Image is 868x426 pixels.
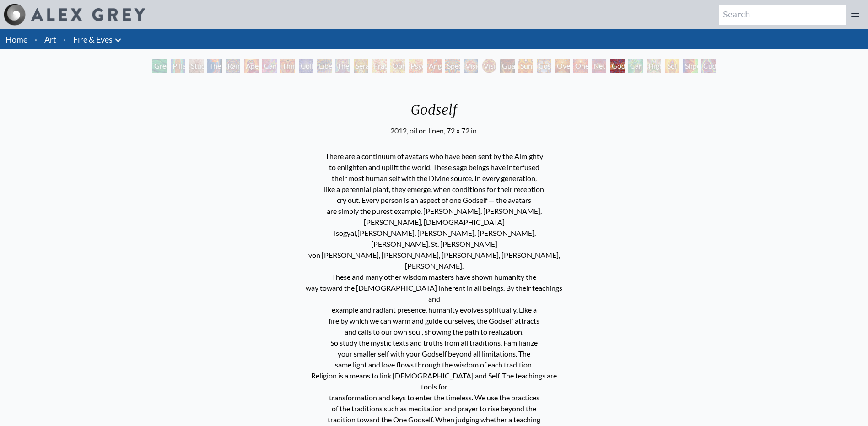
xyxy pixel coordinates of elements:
[719,5,846,25] input: Search
[573,59,588,73] div: One
[372,59,387,73] div: Fractal Eyes
[262,59,277,73] div: Cannabis Sutra
[592,59,606,73] div: Net of Being
[500,59,515,73] div: Guardian of Infinite Vision
[280,59,295,73] div: Third Eye Tears of Joy
[5,34,27,44] a: Home
[647,59,661,73] div: Higher Vision
[335,59,350,73] div: The Seer
[31,29,41,49] li: ·
[152,59,167,73] div: Green Hand
[427,59,442,73] div: Angel Skin
[317,59,332,73] div: Liberation Through Seeing
[665,59,679,73] div: Sol Invictus
[409,59,423,73] div: Psychomicrograph of a Fractal Paisley Cherub Feather Tip
[610,59,625,73] div: Godself
[464,59,478,73] div: Vision Crystal
[628,59,643,73] div: Cannafist
[683,59,698,73] div: Shpongled
[226,59,240,73] div: Rainbow Eye Ripple
[171,59,185,73] div: Pillar of Awareness
[189,59,204,73] div: Study for the Great Turn
[60,29,70,49] li: ·
[537,59,551,73] div: Cosmic Elf
[518,59,533,73] div: Sunyata
[390,125,478,136] div: 2012, oil on linen, 72 x 72 in.
[555,59,570,73] div: Oversoul
[701,59,716,73] div: Cuddle
[482,59,496,73] div: Vision Crystal Tondo
[390,101,478,125] div: Godself
[44,33,56,46] a: Art
[390,59,405,73] div: Ophanic Eyelash
[207,59,222,73] div: The Torch
[354,59,368,73] div: Seraphic Transport Docking on the Third Eye
[299,59,313,73] div: Collective Vision
[445,59,460,73] div: Spectral Lotus
[73,33,113,46] a: Fire & Eyes
[244,59,259,73] div: Aperture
